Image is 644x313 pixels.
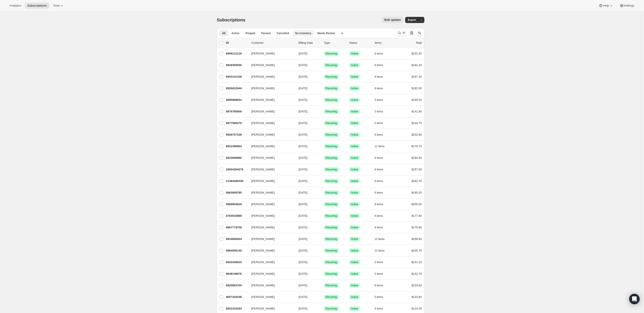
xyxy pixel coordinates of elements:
button: [PERSON_NAME] [249,178,292,185]
button: [PERSON_NAME] [249,305,292,312]
span: $192.30 [411,63,422,67]
span: [DATE] [299,179,307,183]
span: $142.70 [411,272,422,275]
span: Recurring [326,110,337,113]
button: Search and filter results [396,30,407,36]
span: Recurring [326,237,337,241]
span: Recurring [326,75,337,79]
p: 8876785908 [226,109,248,114]
span: 8 items [375,214,383,218]
span: $177.60 [411,214,422,217]
button: [PERSON_NAME] [249,108,292,115]
button: [PERSON_NAME] [249,270,292,277]
button: 8 items [375,51,388,57]
button: 8 items [375,166,388,173]
p: 8784543988 [226,214,248,218]
span: Paused [261,31,271,35]
span: Active [351,249,358,252]
span: Recurring [326,98,337,102]
p: 8926757108 [226,133,248,137]
span: [DATE] [299,261,307,264]
span: [DATE] [299,121,307,125]
button: 8 items [375,62,388,68]
button: [PERSON_NAME] [249,212,292,219]
span: $182.70 [411,179,422,183]
span: [PERSON_NAME] [251,306,275,311]
span: 5 items [375,98,383,102]
span: Active [351,75,358,79]
button: 5 items [375,108,388,115]
button: [PERSON_NAME] [249,120,292,127]
div: 8977580276[PERSON_NAME][DATE]SuccessRecurringSuccessActive5 items$134.70 [226,120,422,126]
button: [PERSON_NAME] [249,50,292,57]
span: [PERSON_NAME] [251,133,275,137]
span: Recurring [326,63,337,67]
div: Type [324,41,346,45]
span: Active [351,203,358,206]
div: 8908112116[PERSON_NAME][DATE]SuccessRecurringSuccessActive8 items$232.20 [226,51,422,57]
div: 8943141108[PERSON_NAME][DATE]SuccessRecurringSuccessActive8 items$197.20 [226,74,422,80]
button: Settings [617,3,637,9]
span: [PERSON_NAME] [251,272,275,276]
p: 8848146676 [226,272,248,276]
span: [DATE] [299,133,307,136]
span: [DATE] [299,307,307,310]
div: 8922398964[PERSON_NAME][DATE]SuccessRecurringSuccessActive12 items$278.70 [226,143,422,149]
span: $257.00 [411,168,422,171]
button: 8 items [375,178,388,184]
span: 8 items [375,156,383,160]
span: Recurring [326,295,337,299]
div: Items [375,41,396,45]
p: 26504364276 [226,167,248,172]
span: Active [351,145,358,148]
span: 5 items [375,121,383,125]
span: Recurring [326,168,337,171]
p: 8943141108 [226,75,248,79]
span: 5 items [375,307,383,310]
span: Needs Review [317,31,335,35]
p: 8867774708 [226,225,248,230]
span: [PERSON_NAME] [251,283,275,288]
span: 8 items [375,63,383,67]
span: [PERSON_NAME] [251,156,275,160]
span: $278.70 [411,145,422,148]
span: $141.90 [411,110,422,113]
span: Active [351,295,358,299]
button: [PERSON_NAME] [249,201,292,208]
span: $219.60 [411,284,422,287]
span: [PERSON_NAME] [251,144,275,149]
span: 12 items [375,237,384,241]
span: Active [231,31,239,35]
span: [PERSON_NAME] [251,167,275,172]
button: Tools [50,3,67,9]
button: 8 items [375,224,388,231]
span: $202.80 [411,133,422,136]
button: [PERSON_NAME] [249,224,292,231]
button: 12 items [375,248,389,254]
span: Subscriptions [217,17,245,22]
div: 8926757108[PERSON_NAME][DATE]SuccessRecurringSuccessActive8 items$202.80 [226,132,422,138]
span: Recurring [326,133,337,136]
span: Recurring [326,307,337,310]
p: 8884945140 [226,248,248,253]
button: 8 items [375,282,388,289]
p: 8926822644 [226,86,248,91]
span: $200.00 [411,203,422,206]
span: Active [351,284,358,287]
span: Active [351,133,358,136]
span: [PERSON_NAME] [251,75,275,79]
button: Help [596,3,616,9]
p: 8823668980 [226,156,248,160]
p: ID [226,41,248,45]
span: [PERSON_NAME] [251,109,275,114]
button: 5 items [375,306,388,312]
button: [PERSON_NAME] [249,73,292,80]
span: 8 items [375,133,383,136]
div: 8876785908[PERSON_NAME][DATE]SuccessRecurringSuccessActive5 items$141.90 [226,108,422,115]
button: 8 items [375,213,388,219]
span: $134.70 [411,121,422,125]
button: [PERSON_NAME] [249,259,292,266]
p: 8943436020 [226,260,248,264]
p: 9007202548 [226,295,248,299]
button: [PERSON_NAME] [249,247,292,254]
